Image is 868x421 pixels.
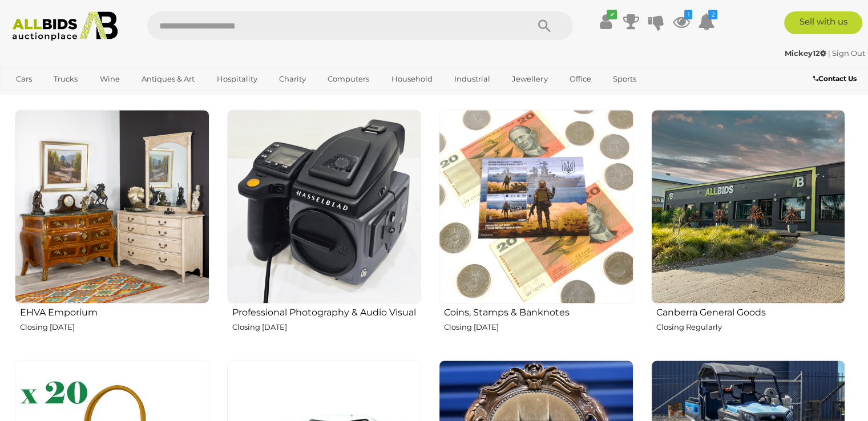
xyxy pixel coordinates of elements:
[444,321,633,334] p: Closing [DATE]
[272,70,313,88] a: Charity
[46,70,85,88] a: Trucks
[439,110,633,304] img: Coins, Stamps & Banknotes
[20,321,209,334] p: Closing [DATE]
[828,48,830,58] span: |
[785,48,828,58] a: Mickey12
[209,70,265,88] a: Hospitality
[651,110,846,304] img: Canberra General Goods
[607,10,617,19] i: ✔
[227,110,422,304] img: Professional Photography & Audio Visual
[605,70,644,88] a: Sports
[813,72,859,85] a: Contact Us
[504,70,555,88] a: Jewellery
[227,109,422,351] a: Professional Photography & Audio Visual Closing [DATE]
[684,10,692,19] i: 1
[672,11,689,32] a: 1
[232,321,422,334] p: Closing [DATE]
[651,109,846,351] a: Canberra General Goods Closing Regularly
[444,305,633,318] h2: Coins, Stamps & Banknotes
[320,70,377,88] a: Computers
[697,11,714,32] a: 2
[447,70,498,88] a: Industrial
[6,11,124,41] img: Allbids.com.au
[516,11,573,40] button: Search
[134,70,202,88] a: Antiques & Art
[562,70,599,88] a: Office
[813,74,857,83] b: Contact Us
[92,70,127,88] a: Wine
[656,321,846,334] p: Closing Regularly
[384,70,440,88] a: Household
[438,109,633,351] a: Coins, Stamps & Banknotes Closing [DATE]
[232,305,422,318] h2: Professional Photography & Audio Visual
[14,109,209,351] a: EHVA Emporium Closing [DATE]
[597,11,614,32] a: ✔
[15,110,209,304] img: EHVA Emporium
[832,48,865,58] a: Sign Out
[9,70,39,88] a: Cars
[708,10,717,19] i: 2
[656,305,846,318] h2: Canberra General Goods
[785,48,826,58] strong: Mickey12
[20,305,209,318] h2: EHVA Emporium
[784,11,862,34] a: Sell with us
[9,88,104,107] a: [GEOGRAPHIC_DATA]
